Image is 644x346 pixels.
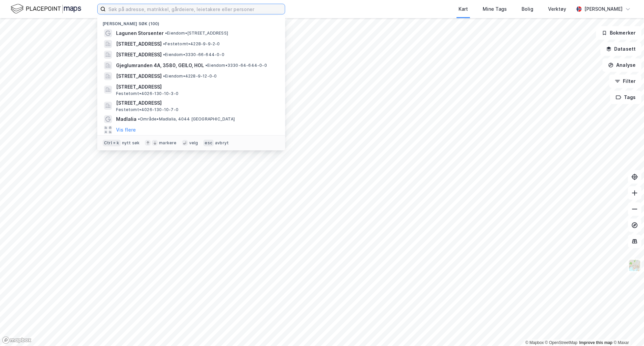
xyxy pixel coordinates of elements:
span: Festetomt • 4026-130-10-7-0 [116,107,178,112]
span: Gjeglumranden 4A, 3580, GEILO, HOL [116,61,204,69]
div: nytt søk [122,140,140,146]
a: Improve this map [579,340,612,345]
span: • [138,116,140,121]
button: Vis flere [116,126,136,134]
img: Z [628,259,641,272]
div: avbryt [215,140,229,146]
div: markere [159,140,176,146]
div: Ctrl + k [103,140,121,146]
span: • [163,41,165,46]
div: Mine Tags [483,5,507,13]
span: Område • Madlalia, 4044 [GEOGRAPHIC_DATA] [138,116,235,122]
div: [PERSON_NAME] søk (100) [97,16,285,28]
div: velg [189,140,198,146]
span: [STREET_ADDRESS] [116,83,277,91]
span: [STREET_ADDRESS] [116,40,162,48]
div: Kontrollprogram for chat [610,314,644,346]
div: Bolig [522,5,533,13]
iframe: Chat Widget [610,314,644,346]
input: Søk på adresse, matrikkel, gårdeiere, leietakere eller personer [106,4,285,14]
span: • [205,63,207,68]
span: • [165,31,167,36]
span: Festetomt • 4026-130-10-3-0 [116,91,178,96]
span: • [163,52,165,57]
button: Tags [610,91,641,104]
img: logo.f888ab2527a4732fd821a326f86c7f29.svg [11,3,81,15]
button: Filter [609,75,641,88]
div: esc [203,140,214,146]
button: Analyse [602,58,641,72]
span: Eiendom • 4228-9-12-0-0 [163,73,217,79]
span: Eiendom • 3330-64-644-0-0 [205,63,267,68]
div: Verktøy [548,5,566,13]
span: [STREET_ADDRESS] [116,72,162,80]
button: Datasett [600,42,641,56]
a: OpenStreetMap [545,340,578,345]
button: Bokmerker [596,26,641,40]
span: Lagunen Storsenter [116,29,164,37]
a: Mapbox [525,340,544,345]
span: Eiendom • 3330-66-644-0-0 [163,52,224,57]
span: [STREET_ADDRESS] [116,99,277,107]
span: Eiendom • [STREET_ADDRESS] [165,31,228,36]
a: Mapbox homepage [2,336,32,344]
div: [PERSON_NAME] [584,5,623,13]
span: • [163,73,165,79]
span: Festetomt • 4228-9-9-2-0 [163,41,220,47]
div: Kart [459,5,468,13]
span: [STREET_ADDRESS] [116,51,162,59]
span: Madlalia [116,115,137,123]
